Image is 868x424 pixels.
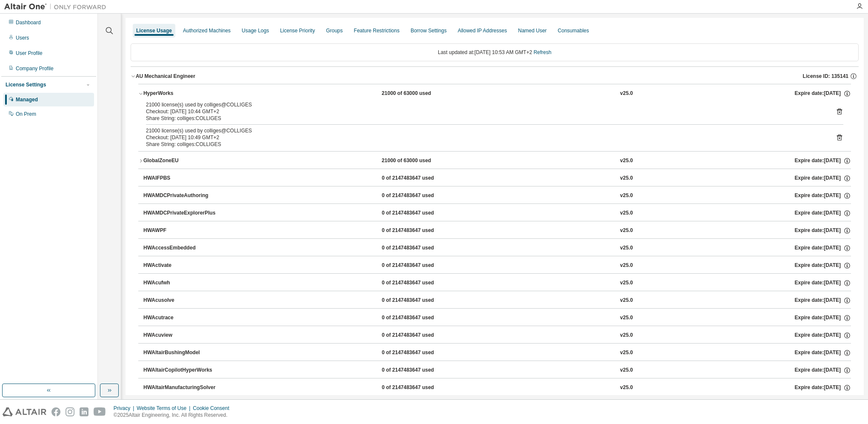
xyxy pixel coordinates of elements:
[795,297,851,304] div: Expire date: [DATE]
[16,19,41,26] div: Dashboard
[620,192,633,200] div: v25.0
[16,111,36,117] div: On Prem
[326,27,343,34] div: Groups
[137,405,193,412] div: Website Terms of Use
[146,108,823,115] div: Checkout: [DATE] 10:44 GMT+2
[4,3,111,11] img: Altair One
[136,27,172,34] div: License Usage
[242,27,269,34] div: Usage Logs
[143,274,851,292] button: HWAcufwh0 of 2147483647 usedv25.0Expire date:[DATE]
[534,49,551,55] a: Refresh
[620,297,633,304] div: v25.0
[143,279,220,287] div: HWAcufwh
[411,27,447,34] div: Borrow Settings
[382,367,458,374] div: 0 of 2147483647 used
[620,90,633,97] div: v25.0
[143,227,220,235] div: HWAWPF
[518,27,546,34] div: Named User
[143,204,851,223] button: HWAMDCPrivateExplorerPlus0 of 2147483647 usedv25.0Expire date:[DATE]
[143,367,220,374] div: HWAltairCopilotHyperWorks
[382,262,458,269] div: 0 of 2147483647 used
[143,90,220,97] div: HyperWorks
[620,227,633,235] div: v25.0
[138,152,851,170] button: GlobalZoneEU21000 of 63000 usedv25.0Expire date:[DATE]
[193,405,234,412] div: Cookie Consent
[382,175,458,182] div: 0 of 2147483647 used
[795,314,851,322] div: Expire date: [DATE]
[143,209,220,217] div: HWAMDCPrivateExplorerPlus
[131,43,859,61] div: Last updated at: [DATE] 10:53 AM GMT+2
[620,384,633,392] div: v25.0
[131,67,859,86] button: AU Mechanical EngineerLicense ID: 135141
[620,349,633,357] div: v25.0
[795,192,851,200] div: Expire date: [DATE]
[16,65,54,72] div: Company Profile
[143,378,851,397] button: HWAltairManufacturingSolver0 of 2147483647 usedv25.0Expire date:[DATE]
[795,244,851,252] div: Expire date: [DATE]
[143,256,851,275] button: HWActivate0 of 2147483647 usedv25.0Expire date:[DATE]
[620,157,633,165] div: v25.0
[382,349,458,357] div: 0 of 2147483647 used
[382,90,458,97] div: 21000 of 63000 used
[146,101,823,108] div: 21000 license(s) used by colliges@COLLIGES
[143,349,220,357] div: HWAltairBushingModel
[795,227,851,235] div: Expire date: [DATE]
[143,186,851,205] button: HWAMDCPrivateAuthoring0 of 2147483647 usedv25.0Expire date:[DATE]
[795,367,851,374] div: Expire date: [DATE]
[143,297,220,304] div: HWAcusolve
[795,90,851,97] div: Expire date: [DATE]
[146,134,823,141] div: Checkout: [DATE] 10:49 GMT+2
[143,309,851,327] button: HWAcutrace0 of 2147483647 usedv25.0Expire date:[DATE]
[382,384,458,392] div: 0 of 2147483647 used
[620,262,633,269] div: v25.0
[143,326,851,345] button: HWAcuview0 of 2147483647 usedv25.0Expire date:[DATE]
[143,332,220,339] div: HWAcuview
[620,314,633,322] div: v25.0
[138,84,851,103] button: HyperWorks21000 of 63000 usedv25.0Expire date:[DATE]
[146,127,823,134] div: 21000 license(s) used by colliges@COLLIGES
[620,244,633,252] div: v25.0
[143,221,851,240] button: HWAWPF0 of 2147483647 usedv25.0Expire date:[DATE]
[280,27,315,34] div: License Priority
[143,361,851,380] button: HWAltairCopilotHyperWorks0 of 2147483647 usedv25.0Expire date:[DATE]
[382,192,458,200] div: 0 of 2147483647 used
[143,169,851,188] button: HWAIFPBS0 of 2147483647 usedv25.0Expire date:[DATE]
[143,384,220,392] div: HWAltairManufacturingSolver
[620,279,633,287] div: v25.0
[795,209,851,217] div: Expire date: [DATE]
[382,209,458,217] div: 0 of 2147483647 used
[143,314,220,322] div: HWAcutrace
[143,344,851,362] button: HWAltairBushingModel0 of 2147483647 usedv25.0Expire date:[DATE]
[143,175,220,182] div: HWAIFPBS
[143,244,220,252] div: HWAccessEmbedded
[143,291,851,310] button: HWAcusolve0 of 2147483647 usedv25.0Expire date:[DATE]
[620,332,633,339] div: v25.0
[16,34,29,41] div: Users
[66,407,74,416] img: instagram.svg
[795,157,851,165] div: Expire date: [DATE]
[803,73,848,80] span: License ID: 135141
[458,27,507,34] div: Allowed IP Addresses
[16,96,38,103] div: Managed
[558,27,589,34] div: Consumables
[620,209,633,217] div: v25.0
[136,73,195,80] div: AU Mechanical Engineer
[795,332,851,339] div: Expire date: [DATE]
[354,27,400,34] div: Feature Restrictions
[146,141,823,148] div: Share String: colliges:COLLIGES
[6,81,46,88] div: License Settings
[795,175,851,182] div: Expire date: [DATE]
[795,384,851,392] div: Expire date: [DATE]
[382,227,458,235] div: 0 of 2147483647 used
[143,239,851,258] button: HWAccessEmbedded0 of 2147483647 usedv25.0Expire date:[DATE]
[183,27,231,34] div: Authorized Machines
[620,367,633,374] div: v25.0
[51,407,60,416] img: facebook.svg
[382,314,458,322] div: 0 of 2147483647 used
[382,297,458,304] div: 0 of 2147483647 used
[382,244,458,252] div: 0 of 2147483647 used
[620,175,633,182] div: v25.0
[795,349,851,357] div: Expire date: [DATE]
[382,157,458,165] div: 21000 of 63000 used
[795,279,851,287] div: Expire date: [DATE]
